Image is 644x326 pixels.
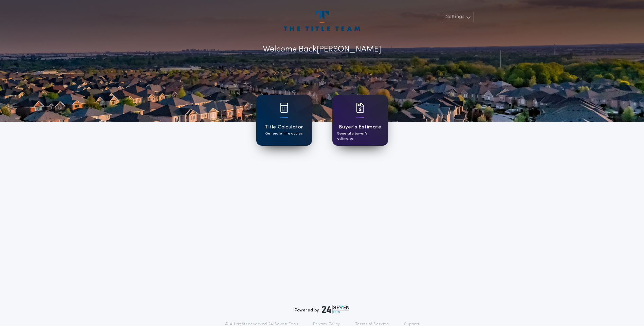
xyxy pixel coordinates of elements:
img: card icon [280,103,288,113]
h1: Title Calculator [264,123,303,131]
div: Powered by [295,305,350,313]
a: card iconTitle CalculatorGenerate title quotes [256,95,312,146]
a: card iconBuyer's EstimateGenerate buyer's estimates [332,95,388,146]
button: Settings [442,11,474,23]
img: account-logo [284,11,360,31]
p: Generate buyer's estimates [337,131,383,141]
h1: Buyer's Estimate [339,123,381,131]
p: Welcome Back [PERSON_NAME] [263,43,381,56]
img: card icon [356,103,364,113]
p: Generate title quotes [265,131,302,136]
img: logo [322,305,350,313]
